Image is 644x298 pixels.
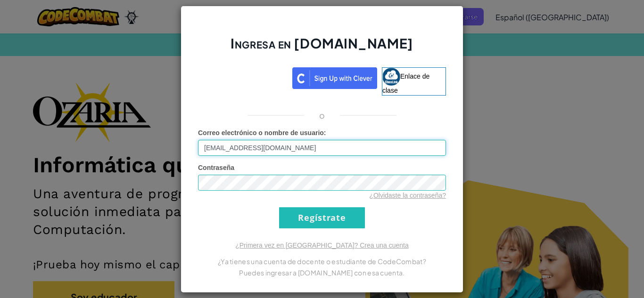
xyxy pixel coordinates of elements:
img: classlink-logo-small.png [382,68,400,86]
img: clever_sso_button@2x.png [292,67,377,89]
font: Ingresa en [DOMAIN_NAME] [231,35,413,51]
a: ¿Primera vez en [GEOGRAPHIC_DATA]? Crea una cuenta [235,242,409,249]
font: Correo electrónico o nombre de usuario [198,129,324,137]
font: : [324,129,326,137]
font: Puedes ingresar a [DOMAIN_NAME] con esa cuenta. [239,268,405,277]
font: o [319,110,325,121]
font: ¿Ya tienes una cuenta de docente o estudiante de CodeCombat? [218,257,426,266]
a: ¿Olvidaste la contraseña? [369,192,446,199]
input: Regístrate [279,207,365,228]
font: Contraseña [198,164,234,171]
iframe: Botón de acceso con Google [193,66,292,87]
font: Enlace de clase [382,72,429,94]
